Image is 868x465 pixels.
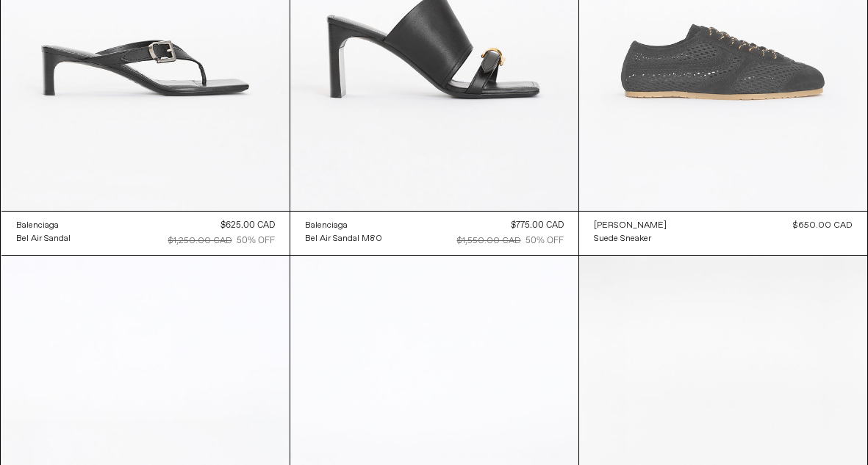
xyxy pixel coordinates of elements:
div: Balenciaga [16,220,59,232]
a: Balenciaga [16,219,71,232]
div: $775.00 CAD [511,219,564,232]
div: 50% OFF [526,234,564,248]
a: Bel Air Sandal M80 [305,232,382,245]
div: $650.00 CAD [793,219,853,232]
div: 50% OFF [237,234,275,248]
div: Bel Air Sandal M80 [305,233,382,245]
div: Suede Sneaker [594,233,651,245]
div: [PERSON_NAME] [594,220,667,232]
div: $625.00 CAD [220,219,275,232]
a: Balenciaga [305,219,382,232]
div: Balenciaga [305,220,348,232]
a: Suede Sneaker [594,232,667,245]
div: Bel Air Sandal [16,233,71,245]
div: $1,250.00 CAD [168,234,232,248]
a: Bel Air Sandal [16,232,71,245]
a: [PERSON_NAME] [594,219,667,232]
div: $1,550.00 CAD [457,234,521,248]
